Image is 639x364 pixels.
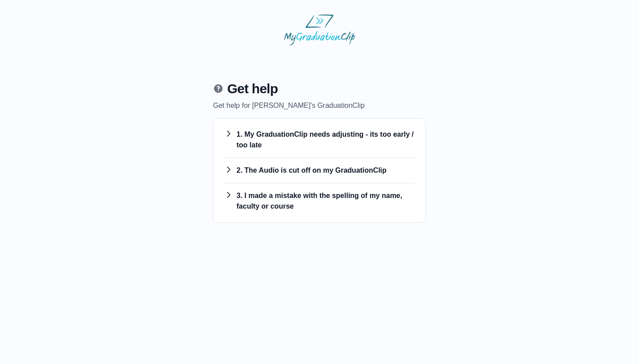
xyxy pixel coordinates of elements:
p: Get help for [PERSON_NAME]'s GraduationClip [213,100,426,111]
img: MyGraduationClip [284,14,355,45]
h3: 3. I made a mistake with the spelling of my name, faculty or course [224,190,415,212]
span: Get help [227,81,278,97]
h3: 2. The Audio is cut off on my GraduationClip [224,165,415,176]
h3: 1. My GraduationClip needs adjusting - its too early / too late [224,129,415,150]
